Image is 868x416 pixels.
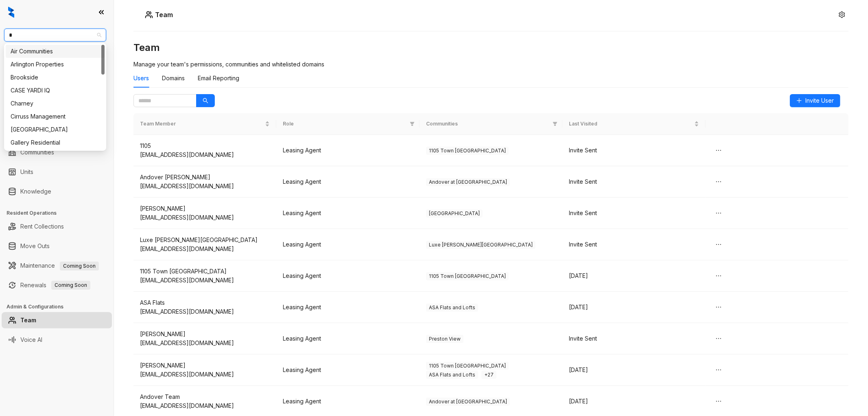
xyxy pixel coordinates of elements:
[140,370,270,379] div: [EMAIL_ADDRESS][DOMAIN_NAME]
[569,209,699,218] div: Invite Sent
[140,392,270,401] div: Andover Team
[8,7,14,18] img: logo
[20,164,33,180] a: Units
[426,362,509,370] span: 1105 Town [GEOGRAPHIC_DATA]
[569,120,692,128] span: Last Visited
[2,258,112,274] li: Maintenance
[553,121,558,126] span: filter
[203,98,208,103] span: search
[11,125,100,134] div: [GEOGRAPHIC_DATA]
[20,238,50,254] a: Move Outs
[140,276,270,285] div: [EMAIL_ADDRESS][DOMAIN_NAME]
[2,164,112,180] li: Units
[7,303,114,310] h3: Admin & Configurations
[426,120,549,128] span: Communities
[426,335,464,343] span: Preston View
[6,84,105,97] div: CASE YARDI IQ
[20,144,54,161] a: Communities
[569,397,699,406] div: [DATE]
[715,147,722,154] span: ellipsis
[426,371,478,379] span: ASA Flats and Lofts
[51,281,90,290] span: Coming Soon
[426,398,510,406] span: Andover at [GEOGRAPHIC_DATA]
[11,138,100,147] div: Gallery Residential
[6,45,105,58] div: Air Communities
[276,292,419,323] td: Leasing Agent
[276,135,419,166] td: Leasing Agent
[276,323,419,354] td: Leasing Agent
[133,41,848,54] h3: Team
[140,213,270,222] div: [EMAIL_ADDRESS][DOMAIN_NAME]
[2,312,112,328] li: Team
[715,304,722,310] span: ellipsis
[140,330,270,339] div: [PERSON_NAME]
[11,86,100,95] div: CASE YARDI IQ
[140,307,270,316] div: [EMAIL_ADDRESS][DOMAIN_NAME]
[20,277,90,293] a: RenewalsComing Soon
[410,121,415,126] span: filter
[276,229,419,260] td: Leasing Agent
[796,98,802,103] span: plus
[133,74,149,83] div: Users
[715,367,722,373] span: ellipsis
[11,99,100,108] div: Charney
[20,218,64,235] a: Rent Collections
[133,61,324,68] span: Manage your team's permissions, communities and whitelisted domains
[140,401,270,410] div: [EMAIL_ADDRESS][DOMAIN_NAME]
[2,183,112,200] li: Knowledge
[6,97,105,110] div: Charney
[562,113,705,135] th: Last Visited
[569,303,699,312] div: [DATE]
[715,335,722,342] span: ellipsis
[569,146,699,155] div: Invite Sent
[20,183,51,200] a: Knowledge
[140,298,270,307] div: ASA Flats
[11,112,100,121] div: Cirruss Management
[715,210,722,216] span: ellipsis
[569,365,699,374] div: [DATE]
[2,277,112,293] li: Renewals
[140,120,263,128] span: Team Member
[2,55,112,71] li: Leads
[276,260,419,292] td: Leasing Agent
[140,236,270,244] div: Luxe [PERSON_NAME][GEOGRAPHIC_DATA]
[60,262,99,271] span: Coming Soon
[2,90,112,106] li: Leasing
[20,312,36,328] a: Team
[6,71,105,84] div: Brookside
[153,10,173,20] h5: Team
[426,272,509,280] span: 1105 Town [GEOGRAPHIC_DATA]
[790,94,840,107] button: Invite User
[426,178,510,186] span: Andover at [GEOGRAPHIC_DATA]
[283,120,406,128] span: Role
[481,371,496,379] span: + 27
[276,354,419,386] td: Leasing Agent
[2,332,112,348] li: Voice AI
[276,166,419,198] td: Leasing Agent
[715,241,722,248] span: ellipsis
[140,141,270,150] div: 1105
[133,113,276,135] th: Team Member
[11,60,100,69] div: Arlington Properties
[2,218,112,235] li: Rent Collections
[140,204,270,213] div: [PERSON_NAME]
[569,271,699,280] div: [DATE]
[140,244,270,253] div: [EMAIL_ADDRESS][DOMAIN_NAME]
[426,147,509,155] span: 1105 Town [GEOGRAPHIC_DATA]
[551,119,559,130] span: filter
[569,334,699,343] div: Invite Sent
[426,304,478,312] span: ASA Flats and Lofts
[140,182,270,191] div: [EMAIL_ADDRESS][DOMAIN_NAME]
[2,109,112,125] li: Collections
[2,144,112,161] li: Communities
[715,273,722,279] span: ellipsis
[276,198,419,229] td: Leasing Agent
[7,209,114,217] h3: Resident Operations
[569,240,699,249] div: Invite Sent
[426,209,483,218] span: [GEOGRAPHIC_DATA]
[715,178,722,185] span: ellipsis
[805,96,834,105] span: Invite User
[6,58,105,71] div: Arlington Properties
[140,173,270,182] div: Andover [PERSON_NAME]
[2,238,112,254] li: Move Outs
